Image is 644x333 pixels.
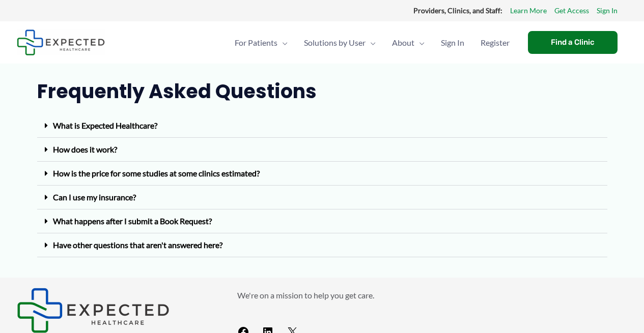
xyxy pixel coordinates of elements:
a: How does it work? [53,144,117,154]
p: We're on a mission to help you get care. [237,288,628,303]
div: What happens after I submit a Book Request? [37,209,607,233]
a: Learn More [510,4,547,17]
a: Have other questions that aren't answered here? [53,240,222,250]
a: AboutMenu Toggle [384,25,433,60]
div: What is Expected Healthcare? [37,114,607,138]
a: Sign In [433,25,472,60]
span: Sign In [441,25,464,60]
a: How is the price for some studies at some clinics estimated? [53,168,260,178]
a: Can I use my insurance? [53,192,136,202]
a: Find a Clinic [528,31,618,54]
nav: Primary Site Navigation [227,25,518,60]
img: Expected Healthcare Logo - side, dark font, small [17,29,105,55]
span: About [392,25,414,60]
span: For Patients [235,25,277,60]
a: What is Expected Healthcare? [53,120,157,130]
aside: Footer Widget 1 [17,288,212,333]
a: Solutions by UserMenu Toggle [296,25,384,60]
div: Have other questions that aren't answered here? [37,233,607,257]
span: Menu Toggle [366,25,376,60]
a: Get Access [554,4,589,17]
div: Can I use my insurance? [37,186,607,209]
a: For PatientsMenu Toggle [227,25,296,60]
a: Sign In [597,4,618,17]
div: How does it work? [37,138,607,162]
a: Register [472,25,518,60]
div: How is the price for some studies at some clinics estimated? [37,162,607,186]
span: Solutions by User [304,25,366,60]
a: What happens after I submit a Book Request? [53,216,212,226]
span: Menu Toggle [277,25,288,60]
span: Menu Toggle [414,25,425,60]
h2: Frequently Asked Questions [37,79,607,104]
img: Expected Healthcare Logo - side, dark font, small [17,288,170,333]
span: Register [481,25,510,60]
strong: Providers, Clinics, and Staff: [413,6,502,15]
